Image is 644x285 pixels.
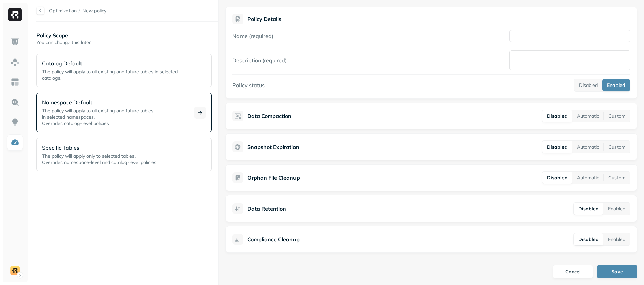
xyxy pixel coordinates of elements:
span: Overrides namespace-level and catalog-level policies [42,159,156,165]
button: Custom [604,172,630,184]
div: Namespace DefaultThe policy will apply to all existing and future tablesin selected namespaces.Ov... [36,93,212,132]
div: Specific TablesThe policy will apply only to selected tables.Overrides namespace-level and catalo... [36,138,212,171]
button: Enabled [603,203,630,215]
button: Enabled [603,233,630,245]
p: Data Compaction [247,112,291,120]
button: Automatic [572,141,604,153]
img: demo [10,266,20,275]
div: Catalog DefaultThe policy will apply to all existing and future tables in selected catalogs. [36,54,212,87]
button: Automatic [572,172,604,184]
button: Enabled [602,79,630,91]
p: / [79,8,80,14]
img: Optimization [11,138,19,147]
p: Compliance Cleanup [247,235,300,243]
p: Orphan File Cleanup [247,174,300,182]
label: Name (required) [232,33,273,39]
button: Disabled [542,172,572,184]
button: Disabled [574,79,602,91]
p: Namespace Default [42,98,186,106]
img: Dashboard [11,38,19,46]
label: Policy status [232,82,265,89]
p: You can change this later [36,39,218,46]
button: Custom [604,141,630,153]
span: The policy will apply to all existing and future tables in selected catalogs. [42,69,178,81]
button: Disabled [542,141,572,153]
span: New policy [82,8,107,14]
button: Disabled [574,233,603,245]
img: Ryft [8,8,22,21]
p: Data Retention [247,205,286,213]
button: Disabled [574,203,603,215]
span: The policy will apply only to selected tables. [42,153,136,159]
span: in selected namespaces. [42,114,95,120]
nav: breadcrumb [49,8,107,14]
p: Specific Tables [42,144,186,152]
label: Description (required) [232,57,287,64]
span: Overrides catalog-level policies [42,120,109,126]
img: Assets [11,58,19,66]
p: Policy Scope [36,31,218,39]
p: Policy Details [247,16,281,22]
button: Disabled [542,110,572,122]
button: Cancel [553,265,593,278]
p: Catalog Default [42,59,186,67]
button: Automatic [572,110,604,122]
img: Insights [11,118,19,127]
span: The policy will apply to all existing and future tables [42,108,153,114]
img: Asset Explorer [11,78,19,87]
a: Optimization [49,8,77,14]
button: Custom [604,110,630,122]
img: Query Explorer [11,98,19,107]
button: Save [597,265,637,278]
p: Snapshot Expiration [247,143,299,151]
